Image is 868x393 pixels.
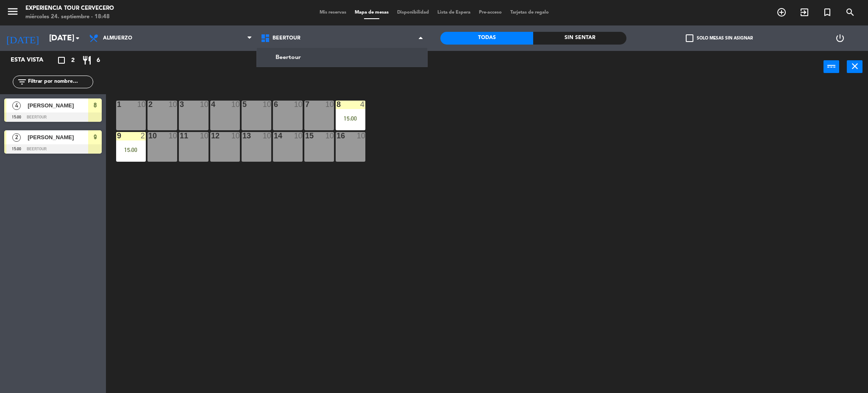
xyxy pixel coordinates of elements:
div: Todas [440,32,533,45]
div: 10 [231,101,240,108]
span: Mis reservas [315,10,351,15]
div: 15:00 [336,115,365,121]
div: 2 [141,132,146,140]
span: Disponibilidad [393,10,433,15]
i: add_circle_outline [776,7,787,17]
div: 7 [305,101,306,108]
div: miércoles 24. septiembre - 18:48 [25,13,114,21]
span: Almuerzo [103,35,132,41]
div: 10 [169,132,177,140]
div: 10 [325,132,334,140]
i: arrow_drop_down [72,33,83,43]
div: Sin sentar [533,32,626,45]
span: Pre-acceso [475,10,506,15]
div: 14 [274,132,274,140]
i: power_settings_new [835,33,845,43]
div: 15:00 [116,147,146,153]
div: Esta vista [4,55,61,65]
input: Filtrar por nombre... [27,77,93,87]
div: 13 [242,132,243,140]
div: 10 [357,132,365,140]
span: Tarjetas de regalo [506,10,553,15]
i: search [845,7,855,17]
i: turned_in_not [822,7,832,17]
i: power_input [826,61,837,71]
div: 10 [325,101,334,108]
div: 10 [263,132,271,140]
span: [PERSON_NAME] [28,133,88,142]
div: 10 [200,132,209,140]
span: Mapa de mesas [351,10,393,15]
a: Beertour [257,48,428,67]
i: exit_to_app [799,7,810,17]
i: close [850,61,860,71]
i: menu [6,5,19,18]
div: 10 [294,101,303,108]
div: 4 [360,101,365,108]
div: 10 [263,101,271,108]
span: 9 [94,132,97,142]
div: 5 [242,101,243,108]
div: 10 [137,101,146,108]
div: Experiencia Tour Cervecero [25,4,114,13]
div: 10 [169,101,177,108]
span: 6 [97,56,100,65]
i: filter_list [17,77,27,87]
div: 10 [294,132,303,140]
div: 6 [274,101,274,108]
div: 15 [305,132,306,140]
span: 8 [94,100,97,110]
div: 10 [200,101,209,108]
span: 2 [71,56,75,65]
i: crop_square [56,55,67,65]
span: check_box_outline_blank [686,34,693,42]
div: 10 [231,132,240,140]
span: 2 [12,133,21,142]
span: Lista de Espera [433,10,475,15]
label: Solo mesas sin asignar [686,34,753,42]
span: 4 [12,101,21,110]
span: [PERSON_NAME] [28,101,88,110]
span: Beertour [273,35,300,41]
i: restaurant [82,55,92,65]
